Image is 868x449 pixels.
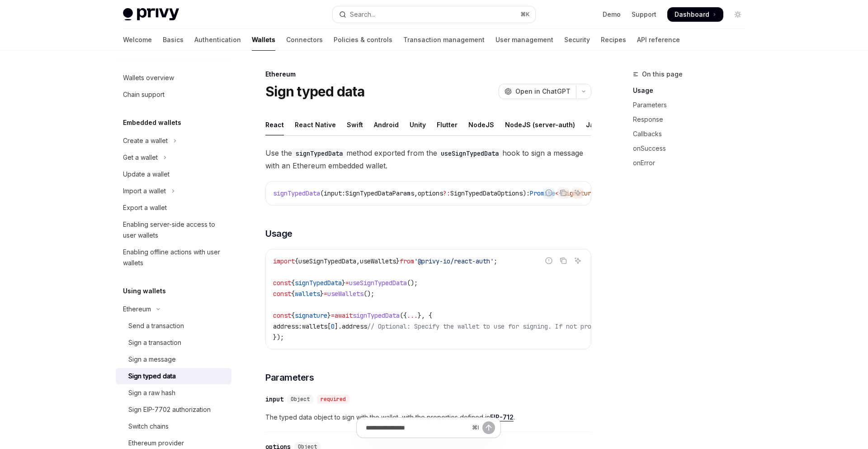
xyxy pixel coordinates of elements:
[601,29,626,51] a: Recipes
[675,10,709,19] span: Dashboard
[123,152,158,163] div: Get a wallet
[490,413,514,421] a: EIP-712
[265,114,284,135] div: React
[116,183,231,199] button: Toggle Import a wallet section
[123,29,152,51] a: Welcome
[123,186,166,196] div: Import a wallet
[572,255,584,267] button: Ask AI
[116,149,231,166] button: Toggle Get a wallet section
[298,257,356,265] span: useSignTypedData
[418,311,432,320] span: }, {
[403,29,485,51] a: Transaction management
[123,286,166,296] h5: Using wallets
[633,98,752,112] a: Parameters
[347,114,363,135] div: Swift
[363,290,374,298] span: ();
[116,133,231,149] button: Toggle Create a wallet section
[320,189,324,197] span: (
[633,127,752,141] a: Callbacks
[327,311,331,320] span: }
[123,219,226,241] div: Enabling server-side access to user wallets
[367,322,725,330] span: // Optional: Specify the wallet to use for signing. If not provided, the first wallet will be used.
[273,322,302,330] span: address:
[637,29,680,51] a: API reference
[116,86,231,103] a: Chain support
[499,84,576,99] button: Open in ChatGPT
[291,290,295,298] span: {
[374,114,399,135] div: Android
[128,421,169,432] div: Switch chains
[495,29,553,51] a: User management
[515,87,571,96] span: Open in ChatGPT
[128,438,184,449] div: Ethereum provider
[494,257,497,265] span: ;
[295,257,298,265] span: {
[116,385,231,401] a: Sign a raw hash
[400,311,407,320] span: ({
[273,311,291,320] span: const
[360,257,396,265] span: useWallets
[324,290,327,298] span: =
[342,322,367,330] span: address
[286,29,323,51] a: Connectors
[128,404,211,415] div: Sign EIP-7702 authorization
[302,322,327,330] span: wallets
[128,320,184,331] div: Send a transaction
[642,69,683,80] span: On this page
[123,72,174,83] div: Wallets overview
[543,255,555,267] button: Report incorrect code
[400,257,414,265] span: from
[632,10,656,19] a: Support
[520,11,530,18] span: ⌘ K
[335,322,342,330] span: ].
[273,257,295,265] span: import
[333,6,535,23] button: Open search
[437,114,458,135] div: Flutter
[128,387,175,398] div: Sign a raw hash
[353,311,400,320] span: signTypedData
[414,257,494,265] span: '@privy-io/react-auth'
[123,304,151,315] div: Ethereum
[116,368,231,384] a: Sign typed data
[116,401,231,418] a: Sign EIP-7702 authorization
[410,114,426,135] div: Unity
[331,311,335,320] span: =
[345,189,414,197] span: SignTypedDataParams
[564,29,590,51] a: Security
[116,318,231,334] a: Send a transaction
[265,371,314,384] span: Parameters
[116,244,231,271] a: Enabling offline actions with user wallets
[324,189,342,197] span: input
[633,141,752,156] a: onSuccess
[555,189,559,197] span: <
[468,114,494,135] div: NodeJS
[667,7,723,22] a: Dashboard
[450,189,523,197] span: SignTypedDataOptions
[265,227,292,240] span: Usage
[116,200,231,216] a: Export a wallet
[572,187,584,199] button: Ask AI
[349,279,407,287] span: useSignTypedData
[505,114,575,135] div: NodeJS (server-auth)
[327,290,363,298] span: useWallets
[557,187,569,199] button: Copy the contents from the code block
[331,322,335,330] span: 0
[418,189,443,197] span: options
[396,257,400,265] span: }
[317,395,349,404] div: required
[163,29,184,51] a: Basics
[252,29,275,51] a: Wallets
[366,418,468,438] input: Ask a question...
[265,147,591,172] span: Use the method exported from the hook to sign a message with an Ethereum embedded wallet.
[123,89,165,100] div: Chain support
[116,334,231,351] a: Sign a transaction
[273,189,320,197] span: signTypedData
[273,290,291,298] span: const
[291,279,295,287] span: {
[128,337,181,348] div: Sign a transaction
[633,83,752,98] a: Usage
[342,279,345,287] span: }
[123,135,168,146] div: Create a wallet
[292,148,346,158] code: signTypedData
[335,311,353,320] span: await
